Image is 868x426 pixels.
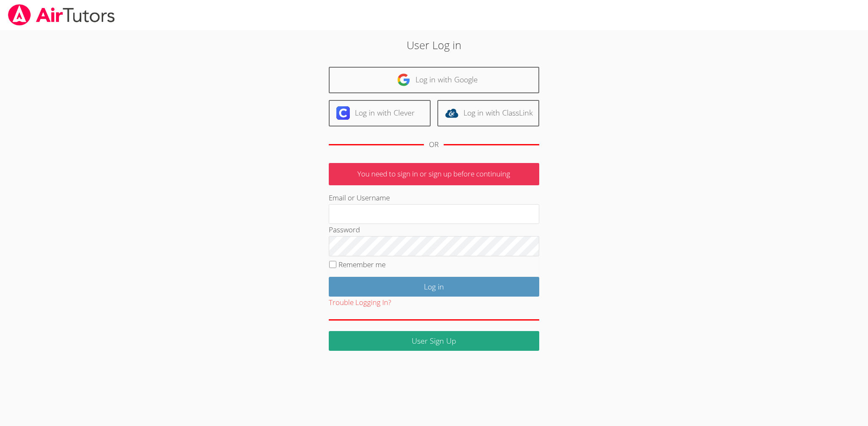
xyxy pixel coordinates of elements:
[329,163,539,185] p: You need to sign in or sign up before continuing
[437,100,539,126] a: Log in with ClassLink
[429,139,439,151] div: OR
[445,106,458,120] img: classlink-logo-d6bb404cc1216ec64c9a2012d9dc4662098be43eaf13dc465df04b49fa7ab582.svg
[338,260,386,269] label: Remember me
[329,100,431,126] a: Log in with Clever
[200,37,668,53] h2: User Log in
[397,73,410,87] img: google-logo-50288ca7cdecda66e5e0955fdab243c47b7ad437acaf1139b6f446037453330a.svg
[7,4,116,26] img: airtutors_banner-c4298cdbf04f3fff15de1276eac7730deb9818008684d7c2e4769d2f7ddbe033.png
[329,193,390,202] label: Email or Username
[329,297,391,309] button: Trouble Logging In?
[329,331,539,351] a: User Sign Up
[329,225,360,234] label: Password
[329,67,539,93] a: Log in with Google
[329,277,539,297] input: Log in
[336,106,350,120] img: clever-logo-6eab21bc6e7a338710f1a6ff85c0baf02591cd810cc4098c63d3a4b26e2feb20.svg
